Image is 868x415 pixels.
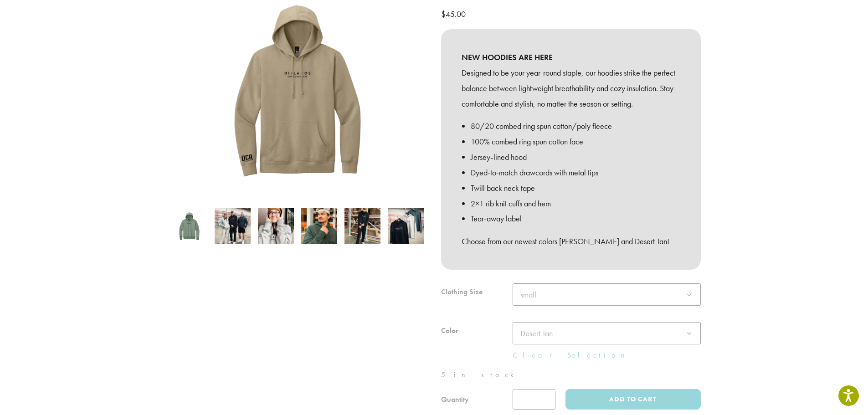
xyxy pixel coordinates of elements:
[171,208,207,244] img: Dillanos Hoodie
[301,208,337,244] img: Dillanos Hoodie - Image 4
[462,65,680,111] p: Designed to be your year-round staple, our hoodies strike the perfect balance between lightweight...
[471,196,680,211] li: 2×1 rib knit cuffs and hem
[441,9,446,19] span: $
[462,50,680,65] b: NEW HOODIES ARE HERE
[471,149,680,165] li: Jersey-lined hood
[462,234,680,249] p: Choose from our newest colors [PERSON_NAME] and Desert Tan!
[215,208,251,244] img: Dillanos Hoodie - Image 2
[258,208,294,244] img: Dillanos Hoodie - Image 3
[344,208,380,244] img: Dillanos Hoodie - Image 5
[471,165,680,180] li: Dyed-to-match drawcords with metal tips
[388,208,424,244] img: Dillanos Hoodie - Image 6
[471,118,680,134] li: 80/20 combed ring spun cotton/poly fleece
[441,9,468,19] bdi: 45.00
[471,211,680,226] li: Tear-away label
[471,180,680,196] li: Twill back neck tape
[471,134,680,149] li: 100% combed ring spun cotton face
